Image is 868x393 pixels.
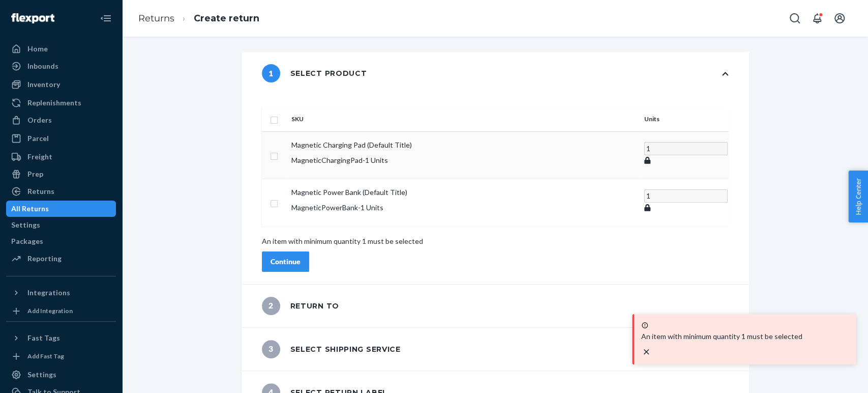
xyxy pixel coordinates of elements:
a: Packages [6,233,116,249]
p: Magnetic Power Bank (Default Title) [291,187,636,198]
div: Freight [27,152,52,162]
a: Returns [138,13,174,24]
span: 1 [262,64,280,82]
div: Select product [262,64,367,82]
img: Flexport logo [11,13,54,23]
div: Add Fast Tag [27,352,64,360]
th: SKU [287,107,640,131]
a: Create return [194,13,259,24]
span: 3 [262,340,280,358]
p: MagneticChargingPad - 1 Units [291,155,636,165]
a: Replenishments [6,95,116,111]
p: An item with minimum quantity 1 must be selected [641,331,849,342]
div: Return to [262,297,339,315]
button: Open Search Box [785,8,805,29]
input: Enter quantity [644,189,728,203]
div: Inbounds [27,61,58,71]
p: An item with minimum quantity 1 must be selected [262,236,729,246]
a: Add Integration [6,305,116,317]
div: Home [27,44,48,54]
div: Select shipping service [262,340,401,358]
div: Fast Tags [27,333,60,343]
p: Magnetic Charging Pad (Default Title) [291,140,636,150]
div: Parcel [27,133,49,144]
div: Reporting [27,254,62,264]
a: Inventory [6,76,116,93]
button: Continue [262,251,309,272]
input: Enter quantity [644,142,728,155]
a: Reporting [6,250,116,267]
div: Prep [27,169,43,179]
a: Inbounds [6,58,116,74]
button: Open account menu [829,8,850,29]
div: Integrations [27,288,70,298]
a: All Returns [6,201,116,217]
a: Home [6,41,116,57]
svg: close toast [641,347,651,357]
ol: breadcrumbs [130,4,267,34]
th: Units [640,107,729,131]
div: All Returns [11,204,49,214]
button: Help Center [848,171,868,222]
button: Open notifications [807,8,827,29]
div: Add Integration [27,306,73,315]
a: Freight [6,149,116,165]
a: Settings [6,367,116,383]
div: Continue [271,257,301,267]
div: Orders [27,115,52,125]
a: Parcel [6,130,116,147]
a: Add Fast Tag [6,350,116,362]
button: Close Navigation [96,8,116,29]
div: Settings [27,370,56,380]
div: Replenishments [27,98,81,108]
div: Returns [27,186,54,196]
span: 2 [262,297,280,315]
button: Fast Tags [6,330,116,346]
a: Settings [6,217,116,233]
div: Packages [11,236,43,246]
a: Prep [6,166,116,182]
p: MagneticPowerBank - 1 Units [291,203,636,213]
button: Integrations [6,285,116,301]
a: Orders [6,112,116,128]
div: Settings [11,220,40,230]
a: Returns [6,183,116,200]
div: Inventory [27,79,60,90]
